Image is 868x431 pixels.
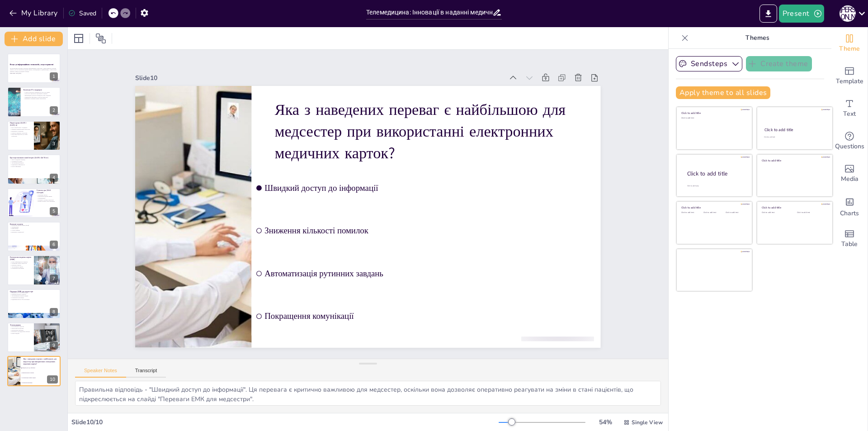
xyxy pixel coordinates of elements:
[764,136,824,138] div: Click to add text
[166,28,527,113] div: Slide 10
[10,292,58,294] p: Швидкий доступ до інформації
[831,60,868,92] div: Add ready made slides
[10,72,58,74] p: Generated with [URL]
[50,140,58,148] div: 3
[23,91,58,93] p: Сучасні технології покращують доступ до даних
[10,132,31,134] p: Розвиток медичних технологій
[37,200,58,202] p: Вплив на якість обслуговування
[10,226,58,228] p: Телемедицина
[7,121,61,151] div: 3
[71,418,499,426] div: Slide 10 / 10
[23,98,58,99] p: Важливість навчання новим технологіям
[50,207,58,215] div: 5
[50,241,58,249] div: 6
[23,93,58,95] p: Технології зменшують ймовірність помилок
[692,27,822,49] p: Themes
[676,86,770,99] button: Apply theme to all slides
[10,122,31,127] p: Перші кроки ([DATE]-[DATE]-ті)
[831,92,868,125] div: Add text boxes
[681,212,702,214] div: Click to add text
[7,87,61,117] div: 2
[23,88,58,91] p: Еволюція ІТ в медицині
[22,372,60,373] span: Зниження кількості помилок
[681,117,746,119] div: Click to add text
[37,195,58,197] p: Електронні медичні картки
[10,127,31,129] p: Вступ комп'ютерів у медицину
[7,154,61,184] div: 4
[7,53,61,83] div: 1
[10,223,58,226] p: Ключові поняття
[687,185,744,187] div: Click to add body
[23,96,58,98] p: Підвищення ефективності роботи медсестер
[243,288,570,366] span: Покращення комунікації
[50,275,58,283] div: 7
[7,188,61,218] div: 5
[681,111,746,115] div: Click to add title
[23,95,58,96] p: Інформаційні технології формують нові стандарти
[95,33,106,44] span: Position
[37,189,58,194] p: Сучасна ера (2010-сьогодні)
[840,5,856,22] div: А [PERSON_NAME]
[10,128,31,130] p: Обмежене використання технологій
[10,161,58,162] p: Створення баз даних
[37,194,58,196] p: Інтеграція систем
[687,170,745,178] div: Click to add title
[10,261,31,263] p: Повна інформація про пацієнта
[831,223,868,255] div: Add a table
[10,331,31,333] p: Важливість для віддалених районів
[841,174,859,184] span: Media
[23,358,58,365] p: Яка з наведених переваг є найбільшою для медсестер при використанні електронних медичних карток?
[681,206,746,209] div: Click to add title
[10,133,31,137] p: Підготовка медсестер до нових технологій
[10,166,58,167] p: Пошук інформації
[594,418,616,426] div: 54 %
[7,356,61,386] div: 10
[10,67,58,72] p: Ця презентація розглядає еволюцію інформаційних технологій у медсестринстві, ключові поняття, так...
[22,367,60,368] span: Швидкий доступ до інформації
[632,419,663,426] span: Single View
[835,142,864,152] span: Questions
[10,332,31,334] p: Вплив пандемії
[37,197,58,199] p: Телемедицина
[762,212,790,214] div: Click to add text
[22,382,60,383] span: Покращення комунікації
[831,125,868,157] div: Get real-time input from your audience
[746,56,812,71] button: Create theme
[759,5,777,23] button: Export to PowerPoint
[10,266,31,268] p: Автоматизація завдань
[10,231,58,233] p: Важливість термінології
[10,224,58,226] p: Електронні медичні картки (ЕМК)
[10,229,58,231] p: Сучасні терміни
[843,109,856,119] span: Text
[269,162,596,241] span: Швидкий доступ до інформації
[7,322,61,352] div: 9
[75,368,126,378] button: Speaker Notes
[703,212,724,214] div: Click to add text
[71,31,86,46] div: Layout
[10,295,58,297] p: Автоматизація рутинних завдань
[10,294,58,295] p: Зниження кількості помилок
[840,5,856,23] button: А [PERSON_NAME]
[726,212,746,214] div: Click to add text
[764,127,825,133] div: Click to add title
[260,204,587,283] span: Зниження кількості помилок
[7,289,61,319] div: 8
[50,174,58,182] div: 4
[10,329,31,331] p: Призначення лікування
[839,44,860,54] span: Theme
[47,375,58,384] div: 10
[10,263,31,265] p: Спрощення роботи медсестер
[762,206,826,209] div: Click to add title
[840,208,859,218] span: Charts
[10,256,31,261] p: Електронна медична картка (ЕМК)
[841,239,858,249] span: Table
[831,27,868,60] div: Change the overall theme
[831,157,868,190] div: Add images, graphics, shapes or video
[7,222,61,251] div: 6
[251,246,578,324] span: Автоматизація рутинних завдань
[10,228,58,230] p: Цифровізація
[10,63,53,66] strong: Вступ до інформаційних технологій у медсестринстві
[10,164,58,166] p: Підвищення ефективності
[10,290,58,293] p: Переваги ЕМК для медсестри
[10,265,31,266] p: Зниження помилок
